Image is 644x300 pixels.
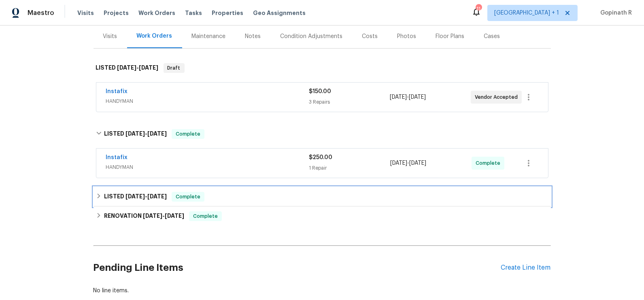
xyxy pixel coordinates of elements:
span: Geo Assignments [253,9,306,17]
span: [DATE] [390,160,407,166]
div: Notes [245,32,261,40]
span: Complete [476,159,504,167]
h2: Pending Line Items [94,249,501,287]
span: $250.00 [309,155,333,160]
span: Properties [212,9,243,17]
span: [DATE] [409,94,426,100]
span: [DATE] [409,160,426,166]
a: Instafix [106,89,128,94]
div: LISTED [DATE]-[DATE]Complete [94,187,551,206]
div: 1 Repair [309,164,391,172]
div: Costs [362,32,378,40]
h6: LISTED [104,129,167,139]
div: Create Line Item [501,264,551,272]
span: [DATE] [125,131,145,136]
span: - [390,93,426,101]
span: [DATE] [143,213,162,219]
div: Work Orders [137,32,172,40]
span: - [125,194,167,199]
span: HANDYMAN [106,163,309,171]
div: LISTED [DATE]-[DATE]Draft [94,55,551,81]
span: Gopinath R [597,9,632,17]
div: LISTED [DATE]-[DATE]Complete [94,121,551,147]
div: Visits [103,32,117,40]
span: Work Orders [138,9,175,17]
span: HANDYMAN [106,97,309,105]
span: [DATE] [117,65,137,70]
a: Instafix [106,155,128,160]
div: Maintenance [192,32,226,40]
span: [DATE] [139,65,159,70]
span: [DATE] [390,94,407,100]
span: [DATE] [165,213,184,219]
span: Draft [164,64,184,72]
div: Cases [484,32,500,40]
span: $150.00 [309,89,331,94]
span: Maestro [28,9,54,17]
span: - [117,65,159,70]
div: Floor Plans [436,32,465,40]
span: Projects [104,9,129,17]
span: [DATE] [147,131,167,136]
div: 3 Repairs [309,98,390,106]
div: 11 [476,5,481,13]
div: Photos [397,32,417,40]
span: Complete [172,193,204,201]
span: Vendor Accepted [475,93,521,101]
span: [DATE] [147,194,167,199]
div: Condition Adjustments [281,32,343,40]
span: Complete [190,212,221,220]
div: RENOVATION [DATE]-[DATE]Complete [94,206,551,226]
span: [GEOGRAPHIC_DATA] + 1 [494,9,559,17]
span: - [390,159,426,167]
div: No line items. [94,287,551,295]
span: Tasks [185,10,202,16]
h6: LISTED [96,63,159,73]
span: Visits [77,9,94,17]
span: [DATE] [125,194,145,199]
h6: RENOVATION [104,211,184,221]
span: - [125,131,167,136]
span: Complete [172,130,204,138]
h6: LISTED [104,192,167,202]
span: - [143,213,184,219]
